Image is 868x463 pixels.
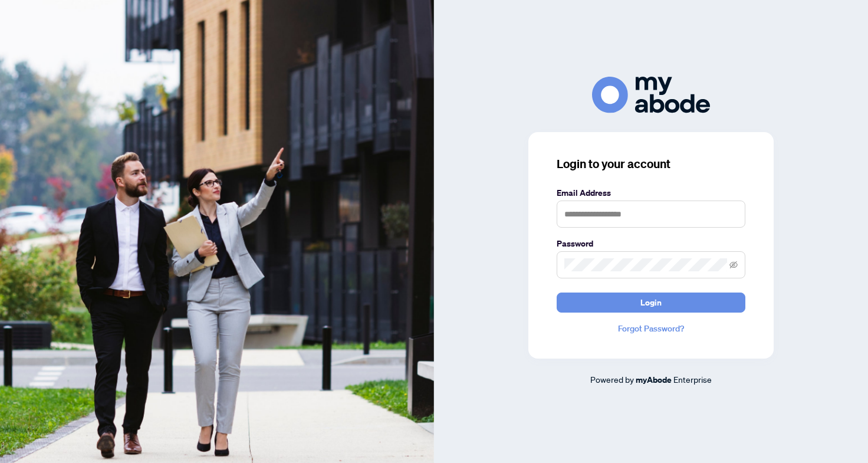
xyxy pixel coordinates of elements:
[729,261,738,269] span: eye-invisible
[557,322,745,335] a: Forgot Password?
[590,374,634,385] span: Powered by
[636,373,672,386] a: myAbode
[592,77,710,113] img: ma-logo
[673,374,712,385] span: Enterprise
[557,293,745,313] button: Login
[557,237,745,250] label: Password
[640,293,662,312] span: Login
[557,156,745,172] h3: Login to your account
[557,186,745,199] label: Email Address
